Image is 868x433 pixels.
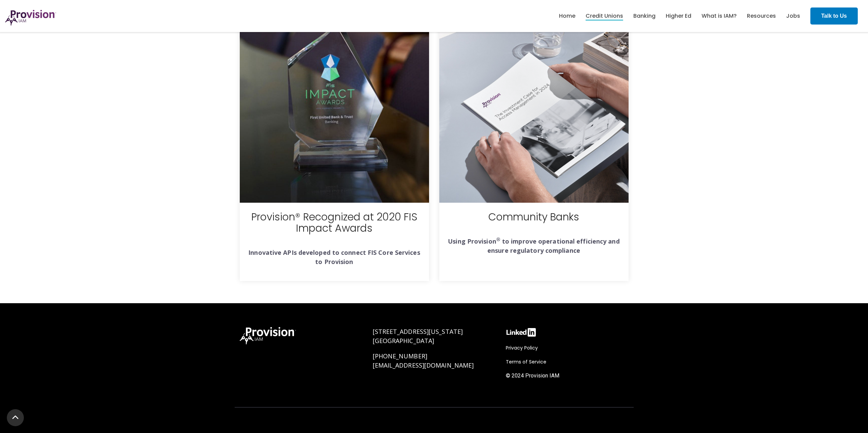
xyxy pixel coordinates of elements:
[240,327,296,344] img: ProvisionIAM-Logo-White@3x
[506,327,536,338] img: linkedin
[5,10,56,26] img: ProvisionIAM-Logo-Purple
[666,10,691,22] a: Higher Ed
[554,5,805,27] nav: menu
[702,10,737,22] a: What is IAM?
[439,14,629,203] img: Untitled design (32)
[373,337,435,345] span: [GEOGRAPHIC_DATA]
[559,10,575,22] a: Home
[373,361,474,369] a: [EMAIL_ADDRESS][DOMAIN_NAME]
[240,14,429,203] img: fis-impact-award-1
[506,358,546,365] span: Terms of Service
[506,372,559,379] span: © 2024 Provision IAM
[747,10,776,22] a: Resources
[810,7,858,25] a: Talk to Us
[586,10,623,22] a: Credit Unions
[786,10,800,22] a: Jobs
[496,236,500,243] sup: ®
[506,344,541,352] a: Privacy Policy
[506,344,538,351] span: Privacy Policy
[373,352,427,360] a: [PHONE_NUMBER]
[248,248,420,266] strong: Innovative APIs developed to connect FIS Core Services to Provision
[373,327,463,336] span: [STREET_ADDRESS][US_STATE]
[248,211,421,245] h3: Provision® Recognized at 2020 FIS Impact Awards
[448,211,620,234] h3: Community Banks
[506,358,550,366] a: Terms of Service
[448,237,619,254] strong: Using Provision to improve operational efficiency and ensure regulatory compliance
[373,327,463,345] a: [STREET_ADDRESS][US_STATE][GEOGRAPHIC_DATA]
[821,13,847,19] strong: Talk to Us
[633,10,656,22] a: Banking
[506,344,629,383] div: Navigation Menu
